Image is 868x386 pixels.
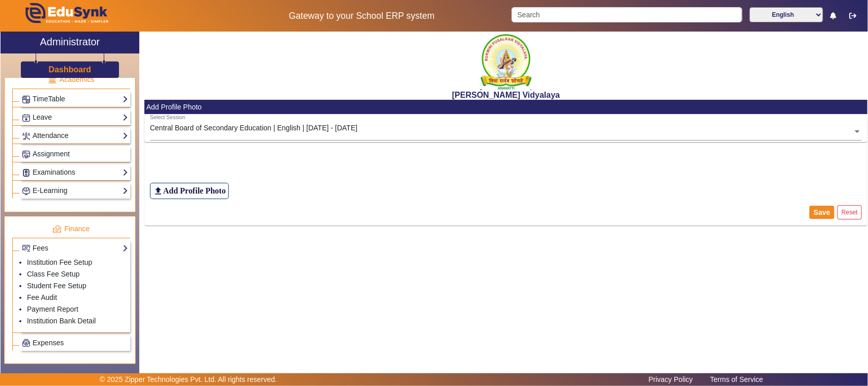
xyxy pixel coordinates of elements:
[644,373,698,386] a: Privacy Policy
[27,270,80,278] a: Class Fee Setup
[481,34,531,90] img: 1f9ccde3-ca7c-4581-b515-4fcda2067381
[144,90,867,100] h2: [PERSON_NAME] Vidyalaya
[150,114,185,122] div: Select Session
[49,65,92,74] h3: Dashboard
[153,186,163,196] mat-icon: file_upload
[22,337,128,349] a: Expenses
[40,36,100,48] h2: Administrator
[27,282,86,290] a: Student Fee Setup
[27,305,78,313] a: Payment Report
[810,206,834,219] button: Save
[100,374,277,385] p: © 2025 Zipper Technologies Pvt. Ltd. All rights reserved.
[1,32,139,53] a: Administrator
[27,293,57,301] a: Fee Audit
[33,339,64,347] span: Expenses
[223,11,501,21] h5: Gateway to your School ERP system
[48,64,92,75] a: Dashboard
[512,7,742,22] input: Search
[27,258,92,266] a: Institution Fee Setup
[837,205,862,219] button: Reset
[163,186,226,196] h6: Add Profile Photo
[33,150,70,158] span: Assignment
[150,123,357,133] div: Central Board of Secondary Education | English | [DATE] - [DATE]
[12,74,130,85] p: Academics
[705,373,768,386] a: Terms of Service
[22,148,128,160] a: Assignment
[144,100,867,114] mat-card-header: Add Profile Photo
[12,224,130,234] p: Finance
[22,339,30,347] img: Payroll.png
[22,151,30,158] img: Assignments.png
[52,225,62,234] img: finance.png
[27,317,96,325] a: Institution Bank Detail
[48,75,57,85] img: academic.png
